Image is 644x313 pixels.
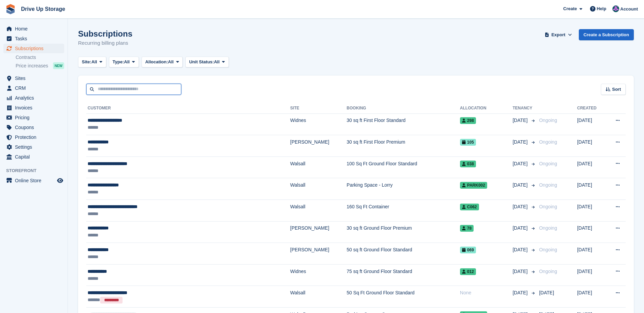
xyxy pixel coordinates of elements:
a: Price increases NEW [16,62,64,69]
td: [DATE] [577,200,605,222]
a: menu [3,24,64,34]
span: Sort [612,86,621,93]
span: Type: [113,59,124,65]
span: All [91,59,97,65]
td: Walsall [290,156,347,178]
span: Home [15,24,56,34]
span: 105 [460,139,476,146]
a: menu [3,152,64,162]
span: CRM [15,83,56,93]
a: menu [3,93,64,103]
th: Created [577,103,605,114]
span: Account [620,6,638,13]
span: [DATE] [513,268,529,275]
span: Analytics [15,93,56,103]
td: [DATE] [577,264,605,286]
img: Andy [612,5,619,12]
span: Tasks [15,34,56,43]
span: Storefront [6,167,68,174]
td: 30 sq ft First Floor Standard [347,113,460,135]
button: Allocation: All [142,57,183,68]
td: Walsall [290,178,347,200]
a: menu [3,113,64,122]
a: Preview store [56,176,64,185]
th: Customer [86,103,290,114]
td: Walsall [290,286,347,308]
td: Walsall [290,200,347,222]
span: Ongoing [539,161,557,166]
span: [DATE] [513,117,529,124]
span: Unit Status: [189,59,214,65]
th: Allocation [460,103,513,114]
a: Create a Subscription [579,29,634,40]
span: Price increases [16,63,48,69]
div: NEW [53,62,64,69]
th: Booking [347,103,460,114]
td: [DATE] [577,286,605,308]
td: [DATE] [577,178,605,200]
a: Drive Up Storage [18,3,68,15]
span: Coupons [15,123,56,132]
span: [DATE] [539,290,554,295]
td: 50 sq ft Ground Floor Standard [347,243,460,265]
span: Sites [15,74,56,83]
span: [DATE] [513,225,529,232]
td: [DATE] [577,113,605,135]
span: Ongoing [539,225,557,231]
span: Ongoing [539,118,557,123]
td: 160 Sq Ft Container [347,200,460,222]
td: 30 sq ft Ground Floor Premium [347,221,460,243]
span: Ongoing [539,139,557,145]
th: Tenancy [513,103,536,114]
button: Unit Status: All [185,57,228,68]
span: [DATE] [513,160,529,167]
button: Type: All [109,57,139,68]
td: Widnes [290,264,347,286]
a: menu [3,103,64,112]
td: [PERSON_NAME] [290,135,347,157]
span: Settings [15,142,56,152]
span: Capital [15,152,56,162]
button: Site: All [78,57,106,68]
span: PARK002 [460,182,487,189]
span: Allocation: [145,59,168,65]
span: 298 [460,117,476,124]
a: menu [3,74,64,83]
h1: Subscriptions [78,29,132,38]
img: stora-icon-8386f47178a22dfd0bd8f6a31ec36ba5ce8667c1dd55bd0f319d3a0aa187defe.svg [5,4,16,14]
span: [DATE] [513,182,529,189]
a: menu [3,123,64,132]
button: Export [544,29,573,40]
td: [PERSON_NAME] [290,221,347,243]
span: Site: [82,59,91,65]
span: 069 [460,247,476,253]
span: Subscriptions [15,44,56,53]
span: Online Store [15,176,56,185]
span: [DATE] [513,246,529,253]
td: 50 Sq Ft Ground Floor Standard [347,286,460,308]
td: [DATE] [577,156,605,178]
td: [DATE] [577,135,605,157]
span: Ongoing [539,204,557,209]
span: 012 [460,268,476,275]
span: Ongoing [539,182,557,188]
span: All [124,59,130,65]
span: Ongoing [539,247,557,252]
span: [DATE] [513,289,529,296]
span: C062 [460,204,479,210]
span: [DATE] [513,203,529,210]
a: Contracts [16,54,64,61]
td: Parking Space - Lorry [347,178,460,200]
a: menu [3,44,64,53]
a: menu [3,83,64,93]
td: [DATE] [577,221,605,243]
span: 038 [460,161,476,167]
span: 78 [460,225,474,232]
div: None [460,289,513,296]
span: Ongoing [539,269,557,274]
span: Export [551,32,565,38]
a: menu [3,132,64,142]
a: menu [3,142,64,152]
span: Protection [15,132,56,142]
span: All [214,59,220,65]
